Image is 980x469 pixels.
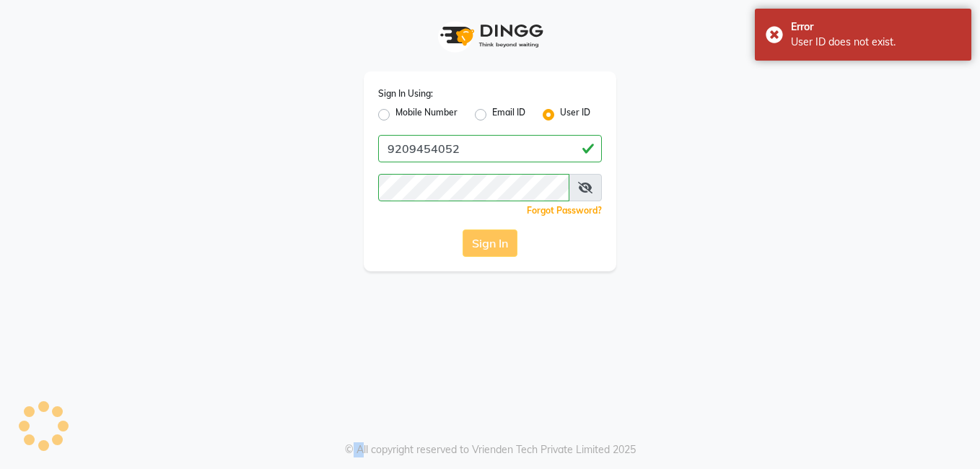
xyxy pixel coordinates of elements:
input: Username [378,174,569,201]
label: User ID [560,106,590,123]
div: User ID does not exist. [791,35,961,50]
img: logo1.svg [432,14,548,57]
label: Email ID [492,106,525,123]
a: Forgot Password? [527,205,602,216]
label: Sign In Using: [378,87,433,100]
div: Error [791,19,961,35]
input: Username [378,135,602,162]
label: Mobile Number [395,106,458,123]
